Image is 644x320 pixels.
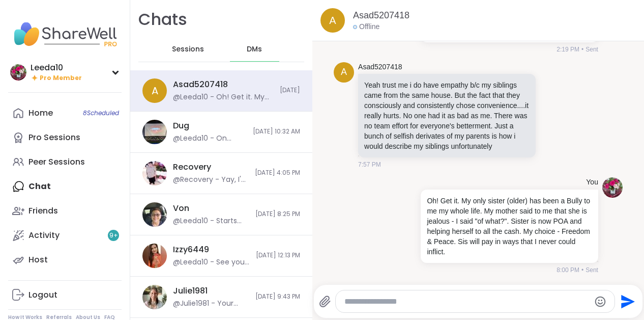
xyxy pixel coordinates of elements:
[142,285,167,309] img: https://sharewell-space-live.sfo3.digitaloceanspaces.com/user-generated/281b872e-73bb-4653-b913-d...
[344,297,589,307] textarea: Type your message
[8,223,122,248] a: Activity9+
[40,74,82,83] span: Pro Member
[557,265,579,275] span: 8:00 PM
[364,80,530,151] p: Yeah trust me i do have empathy b/c my siblings came from the same house. But the fact that they ...
[173,175,249,185] div: @Recovery - Yay, I'm happy you like it
[138,8,187,31] h1: Chats
[427,196,592,257] p: Oh! Get it. My only sister (older) has been a Bully to me my whole life. My mother said to me tha...
[581,45,583,54] span: •
[253,127,300,136] span: [DATE] 10:32 AM
[173,120,189,131] div: Dug
[255,210,300,219] span: [DATE] 8:25 PM
[586,177,598,188] h4: You
[83,109,119,117] span: 8 Scheduled
[28,205,58,217] div: Friends
[255,292,300,301] span: [DATE] 9:43 PM
[586,45,598,54] span: Sent
[341,65,347,79] span: A
[10,64,26,81] img: Leeda10
[8,125,122,150] a: Pro Sessions
[173,134,247,144] div: @Leeda10 - On sharewell? I am interested in this too.
[353,9,409,22] a: Asad5207418
[353,22,379,32] div: Offline
[255,169,300,177] span: [DATE] 4:05 PM
[142,244,167,268] img: https://sharewell-space-live.sfo3.digitaloceanspaces.com/user-generated/beac06d6-ae44-42f7-93ae-b...
[109,231,118,240] span: 9 +
[28,108,53,119] div: Home
[173,257,250,268] div: @Leeda10 - See you tonight in your session
[28,230,60,241] div: Activity
[280,86,300,95] span: [DATE]
[8,16,122,52] img: ShareWell Nav Logo
[173,92,274,102] div: @Leeda10 - Oh! Get it. My only sister (older) has been a Bully to me my whole life. My mother sai...
[8,199,122,223] a: Friends
[172,44,204,55] span: Sessions
[173,79,228,90] div: Asad5207418
[247,44,262,55] span: DMs
[28,156,85,168] div: Peer Sessions
[28,254,48,265] div: Host
[28,289,57,301] div: Logout
[615,290,638,313] button: Send
[173,299,249,309] div: @Julie1981 - Your very welcome!
[329,13,336,28] span: A
[8,101,122,125] a: Home8Scheduled
[358,160,381,169] span: 7:57 PM
[142,202,167,227] img: https://sharewell-space-live.sfo3.digitaloceanspaces.com/user-generated/6f11dd9f-ce5a-47cf-a75c-0...
[173,216,249,226] div: @Leeda10 - Starts with 478
[256,251,300,260] span: [DATE] 12:13 PM
[602,177,623,198] img: https://sharewell-space-live.sfo3.digitaloceanspaces.com/user-generated/babe0445-ccc0-4241-9884-0...
[142,120,167,144] img: https://sharewell-space-live.sfo3.digitaloceanspaces.com/user-generated/ee4f8f47-4c82-4961-b151-8...
[28,132,80,143] div: Pro Sessions
[173,285,208,297] div: Julie1981
[586,265,598,275] span: Sent
[8,150,122,174] a: Peer Sessions
[581,265,583,275] span: •
[8,283,122,307] a: Logout
[358,62,402,72] a: Asad5207418
[173,162,211,173] div: Recovery
[142,161,167,185] img: https://sharewell-space-live.sfo3.digitaloceanspaces.com/user-generated/c703a1d2-29a7-4d77-aef4-3...
[31,62,82,73] div: Leeda10
[594,296,606,308] button: Emoji picker
[173,203,189,214] div: Von
[173,244,209,255] div: Izzy6449
[152,83,158,98] span: A
[8,248,122,272] a: Host
[557,45,579,54] span: 2:19 PM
